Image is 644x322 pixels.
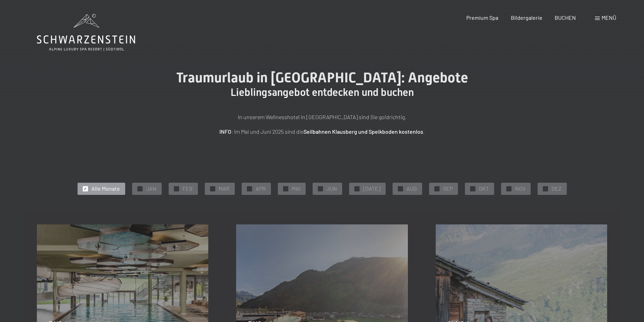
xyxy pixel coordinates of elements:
[471,186,474,191] span: ✓
[248,186,251,191] span: ✓
[211,186,214,191] span: ✓
[138,186,141,191] span: ✓
[231,86,414,98] span: Lieblingsangebot entdecken und buchen
[555,14,576,21] a: BUCHEN
[552,185,562,192] span: DEZ
[284,186,287,191] span: ✓
[148,127,496,136] p: : Im Mai und Juni 2025 sind die .
[443,185,453,192] span: SEP
[466,14,498,21] a: Premium Spa
[319,186,322,191] span: ✓
[176,69,468,86] span: Traumurlaub in [GEOGRAPHIC_DATA]: Angebote
[327,185,337,192] span: JUN
[219,128,231,135] strong: INFO
[304,128,423,135] strong: Seilbahnen Klausberg und Speikboden kostenlos
[292,185,300,192] span: MAI
[399,186,402,191] span: ✓
[435,186,438,191] span: ✓
[148,113,496,122] p: In unserem Wellnesshotel in [GEOGRAPHIC_DATA] sind Sie goldrichtig.
[479,185,489,192] span: OKT
[355,186,358,191] span: ✓
[219,185,230,192] span: MAR
[146,185,156,192] span: JAN
[544,186,547,191] span: ✓
[507,186,510,191] span: ✓
[515,185,525,192] span: NOV
[511,14,542,21] a: Bildergalerie
[256,185,266,192] span: APR
[175,186,178,191] span: ✓
[84,186,87,191] span: ✓
[406,185,417,192] span: AUG
[183,185,193,192] span: FEB
[363,185,380,192] span: [DATE]
[91,185,120,192] span: Alle Monate
[602,14,616,21] span: Menü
